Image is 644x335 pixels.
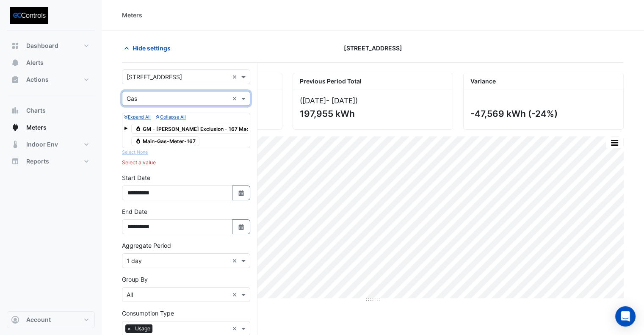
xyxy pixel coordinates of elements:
button: Alerts [7,54,95,71]
div: Variance [464,73,623,89]
div: ([DATE] ) [300,96,446,105]
span: Meters [26,123,47,132]
app-icon: Alerts [11,58,19,67]
span: Account [26,316,51,324]
button: Charts [7,102,95,119]
div: Open Intercom Messenger [615,306,636,327]
div: 197,955 kWh [300,108,444,119]
span: Usage [133,324,152,333]
span: Hide settings [133,44,171,53]
span: Actions [26,75,49,84]
span: Reports [26,157,49,166]
fa-icon: Select Date [238,189,245,197]
button: Indoor Env [7,136,95,153]
button: Collapse All [156,113,185,121]
button: Meters [7,119,95,136]
app-icon: Reports [11,157,19,166]
span: Clear [232,324,239,333]
span: Clear [232,256,239,265]
div: -47,569 kWh (-24%) [470,108,615,119]
fa-icon: Gas [135,138,141,144]
fa-icon: Gas [135,125,141,132]
button: Hide settings [122,41,176,55]
span: [STREET_ADDRESS] [344,44,402,53]
span: GM - [PERSON_NAME] Exclusion - 167 Macquarie [131,124,269,134]
button: Dashboard [7,37,95,54]
app-icon: Charts [11,106,19,115]
div: Previous Period Total [293,73,453,89]
img: Company Logo [10,7,48,24]
span: Dashboard [26,42,58,50]
button: Reports [7,153,95,170]
fa-icon: Select Date [238,223,245,230]
app-icon: Dashboard [11,42,19,50]
label: Aggregate Period [122,241,171,250]
span: Charts [26,106,46,115]
button: Account [7,311,95,328]
span: Clear [232,290,239,299]
span: Main-Gas-Meter-167 [131,136,199,147]
button: Actions [7,71,95,88]
span: Indoor Env [26,140,58,149]
div: Select a value [122,159,250,166]
app-icon: Meters [11,123,19,132]
button: Expand All [124,113,151,121]
button: More Options [606,137,623,148]
span: Clear [232,94,239,103]
label: Start Date [122,173,150,182]
label: Group By [122,275,148,284]
small: Expand All [124,114,151,120]
small: Collapse All [156,114,185,120]
label: End Date [122,207,147,216]
span: - [DATE] [326,96,355,105]
app-icon: Actions [11,75,19,84]
app-icon: Indoor Env [11,140,19,149]
div: Meters [122,11,142,19]
span: Clear [232,72,239,81]
span: × [125,324,133,333]
label: Consumption Type [122,309,174,318]
span: Alerts [26,58,44,67]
